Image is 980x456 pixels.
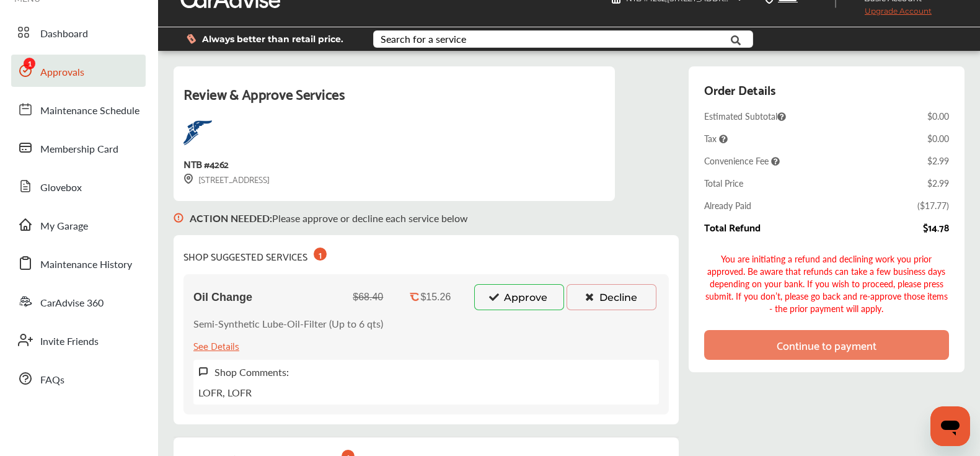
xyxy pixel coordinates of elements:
[40,141,118,158] span: Membership Card
[190,211,468,225] p: Please approve or decline each service below
[11,285,146,318] a: CarAdvise 360
[704,154,780,167] span: Convenience Fee
[420,292,451,303] div: $15.26
[704,221,761,233] div: Total Refund
[704,110,786,122] span: Estimated Subtotal
[930,406,970,446] iframe: Button to launch messaging window
[353,292,383,303] div: $68.40
[704,199,751,212] div: Already Paid
[704,132,728,145] span: Tax
[40,372,64,388] span: FAQs
[40,257,132,273] span: Maintenance History
[202,35,343,43] span: Always better than retail price.
[314,248,327,261] div: 1
[193,316,383,331] p: Semi-Synthetic Lube-Oil-Filter (Up to 6 qts)
[11,324,146,356] a: Invite Friends
[193,291,252,304] span: Oil Change
[40,218,88,235] span: My Garage
[927,154,949,167] div: $2.99
[381,34,466,44] div: Search for a service
[187,34,196,44] img: dollor_label_vector.a70140d1.svg
[198,385,252,400] p: LOFR, LOFR
[40,334,99,350] span: Invite Friends
[40,65,84,81] span: Approvals
[40,103,139,119] span: Maintenance Schedule
[846,6,932,22] span: Upgrade Account
[214,365,289,379] label: Shop Comments:
[190,211,272,225] b: ACTION NEEDED :
[917,199,949,212] div: ( $17.77 )
[567,284,656,310] button: Decline
[11,16,146,48] a: Dashboard
[183,120,212,145] img: logo-goodyear.png
[183,245,327,264] div: SHOP SUGGESTED SERVICES
[183,155,229,172] div: NTB #4262
[193,337,239,354] div: See Details
[40,26,88,42] span: Dashboard
[11,55,146,87] a: Approvals
[183,81,605,120] div: Review & Approve Services
[183,174,193,184] img: svg+xml;base64,PHN2ZyB3aWR0aD0iMTYiIGhlaWdodD0iMTciIHZpZXdCb3g9IjAgMCAxNiAxNyIgZmlsbD0ibm9uZSIgeG...
[927,132,949,145] div: $0.00
[40,180,82,196] span: Glovebox
[11,208,146,241] a: My Garage
[474,284,564,310] button: Approve
[11,362,146,395] a: FAQs
[923,221,949,233] div: $14.78
[11,132,146,164] a: Membership Card
[927,110,949,122] div: $0.00
[704,79,775,100] div: Order Details
[183,172,270,186] div: [STREET_ADDRESS]
[927,177,949,189] div: $2.99
[777,339,876,351] div: Continue to payment
[174,201,183,235] img: svg+xml;base64,PHN2ZyB3aWR0aD0iMTYiIGhlaWdodD0iMTciIHZpZXdCb3g9IjAgMCAxNiAxNyIgZmlsbD0ibm9uZSIgeG...
[11,170,146,202] a: Glovebox
[40,295,104,311] span: CarAdvise 360
[198,367,208,377] img: svg+xml;base64,PHN2ZyB3aWR0aD0iMTYiIGhlaWdodD0iMTciIHZpZXdCb3g9IjAgMCAxNiAxNyIgZmlsbD0ibm9uZSIgeG...
[704,253,949,315] div: You are initiating a refund and declining work you prior approved. Be aware that refunds can take...
[704,177,743,189] div: Total Price
[11,93,146,125] a: Maintenance Schedule
[11,247,146,279] a: Maintenance History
